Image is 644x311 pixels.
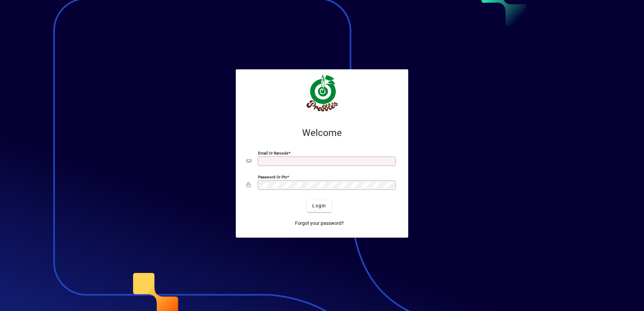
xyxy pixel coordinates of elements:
a: Forgot your password? [292,217,347,230]
mat-label: Password or Pin [258,174,287,179]
span: Login [312,202,326,209]
span: Forgot your password? [295,220,344,227]
mat-label: Email or Barcode [258,150,288,155]
h2: Welcome [247,127,397,139]
button: Login [307,200,331,212]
